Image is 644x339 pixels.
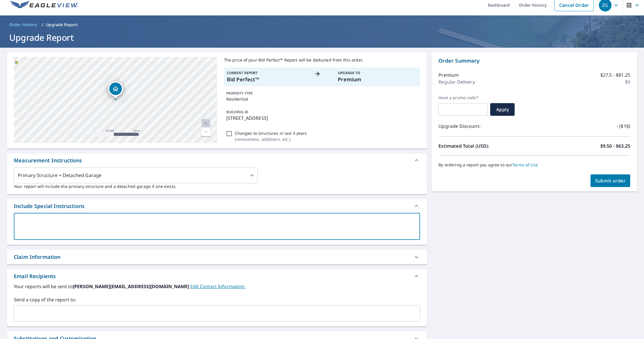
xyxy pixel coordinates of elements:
[7,153,427,167] div: Measurement Instructions
[438,162,630,167] p: By ordering a report you agree to our
[438,72,459,78] p: Premium
[7,250,427,264] div: Claim Information
[438,123,534,130] p: Upgrade Discount:
[617,123,630,130] p: - ($18)
[14,283,420,290] label: Your reports will be sent to
[108,81,123,99] div: Dropped pin, building 1, Residential property, 140 Y St Stoystown, PA 15563
[190,283,246,290] a: EditContactInfo
[46,22,78,28] p: Upgrade Report
[438,95,488,100] label: Have a promo code?
[495,106,510,113] span: Apply
[14,167,258,183] div: Primary Structure + Detached Garage
[224,57,420,63] p: The price of your Bid Perfect™ Report will be deducted from this order.
[512,162,538,167] a: Terms of Use
[227,70,306,76] p: Current Report
[338,76,417,83] p: Premium
[226,109,248,114] p: BUILDING ID
[235,130,307,136] p: Changes to structures in last 4 years
[600,142,630,149] p: $9.50 - $63.25
[7,32,637,43] h1: Upgrade Report
[14,183,420,189] p: Your report will include the primary structure and a detached garage if one exists.
[14,202,85,210] div: Include Special Instructions
[227,76,306,83] p: Bid Perfect™
[9,22,37,28] span: Order History
[625,78,630,85] p: $0
[438,142,534,149] p: Estimated Total (USD):
[226,96,418,102] p: Residential
[438,78,475,85] p: Regular Delivery
[7,199,427,213] div: Include Special Instructions
[202,119,210,128] a: Current Level 20, Zoom In Disabled
[14,296,420,303] label: Send a copy of the report to:
[73,283,190,290] b: [PERSON_NAME][EMAIL_ADDRESS][DOMAIN_NAME]
[226,115,418,122] p: [STREET_ADDRESS]
[10,1,78,9] img: EV Logo
[600,72,630,78] p: $27.5 - $81.25
[7,269,427,283] div: Email Recipients
[202,128,210,136] a: Current Level 20, Zoom Out
[490,103,515,116] button: Apply
[42,21,43,28] li: /
[338,70,417,76] p: Upgrade To
[14,157,82,164] div: Measurement Instructions
[14,272,56,280] div: Email Recipients
[14,253,61,261] div: Claim Information
[438,57,630,65] p: Order Summary
[595,178,626,184] span: Submit order
[7,20,637,29] nav: breadcrumb
[7,20,39,29] a: Order History
[591,174,630,187] button: Submit order
[235,136,307,142] p: ( renovations, additions, etc. )
[226,91,418,96] p: PROPERTY TYPE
